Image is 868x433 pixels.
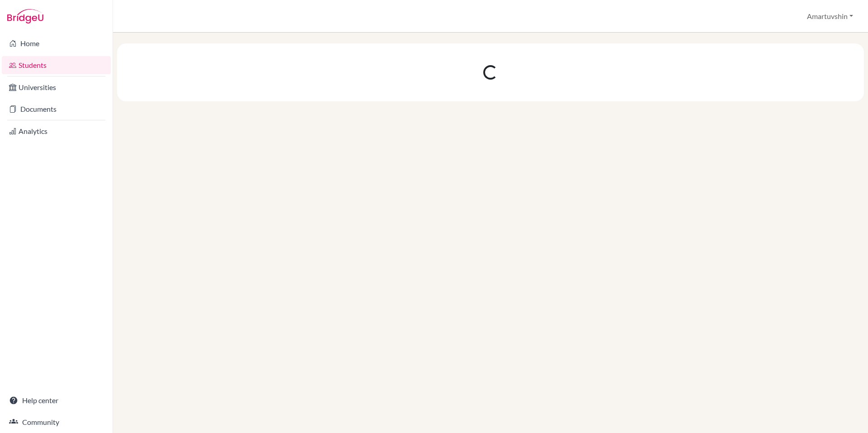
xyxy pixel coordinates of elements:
a: Analytics [2,122,111,140]
button: Amartuvshin [803,8,857,25]
a: Help center [2,391,111,409]
a: Home [2,34,111,52]
img: Bridge-U [7,9,43,24]
a: Universities [2,78,111,96]
a: Documents [2,100,111,118]
a: Community [2,413,111,431]
a: Students [2,56,111,74]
